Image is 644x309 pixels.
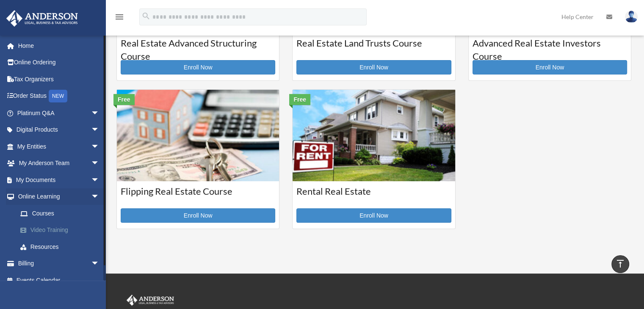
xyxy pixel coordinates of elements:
img: User Pic [625,11,638,23]
a: Platinum Q&Aarrow_drop_down [6,105,112,121]
span: arrow_drop_down [91,171,108,189]
img: Anderson Advisors Platinum Portal [125,295,176,306]
span: arrow_drop_down [91,188,108,206]
a: Online Learningarrow_drop_down [6,188,112,205]
h3: Real Estate Advanced Structuring Course [121,37,275,58]
span: arrow_drop_down [91,155,108,172]
div: Free [113,94,135,105]
span: arrow_drop_down [91,121,108,139]
div: NEW [49,90,67,102]
a: Billingarrow_drop_down [6,255,112,272]
a: Order StatusNEW [6,88,112,105]
h3: Real Estate Land Trusts Course [296,37,451,58]
a: My Anderson Teamarrow_drop_down [6,155,112,172]
a: Video Training [12,222,112,239]
a: My Documentsarrow_drop_down [6,171,112,188]
span: arrow_drop_down [91,255,108,273]
a: Courses [12,205,108,222]
a: Enroll Now [296,60,451,74]
img: Anderson Advisors Platinum Portal [4,10,80,27]
h3: Advanced Real Estate Investors Course [473,37,627,58]
h3: Flipping Real Estate Course [121,185,275,206]
span: arrow_drop_down [91,138,108,155]
a: Enroll Now [121,208,275,223]
a: menu [114,15,124,22]
span: arrow_drop_down [91,105,108,122]
a: Enroll Now [473,60,627,74]
a: Tax Organizers [6,71,112,88]
a: Online Ordering [6,54,112,71]
h3: Rental Real Estate [296,185,451,206]
a: Enroll Now [296,208,451,223]
div: Free [289,94,310,105]
i: vertical_align_top [615,259,625,269]
a: Events Calendar [6,272,112,289]
a: Digital Productsarrow_drop_down [6,121,112,138]
a: My Entitiesarrow_drop_down [6,138,112,155]
a: vertical_align_top [611,255,629,273]
a: Home [6,37,112,54]
a: Enroll Now [121,60,275,74]
a: Resources [12,238,112,255]
i: menu [114,12,124,22]
i: search [141,11,151,21]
